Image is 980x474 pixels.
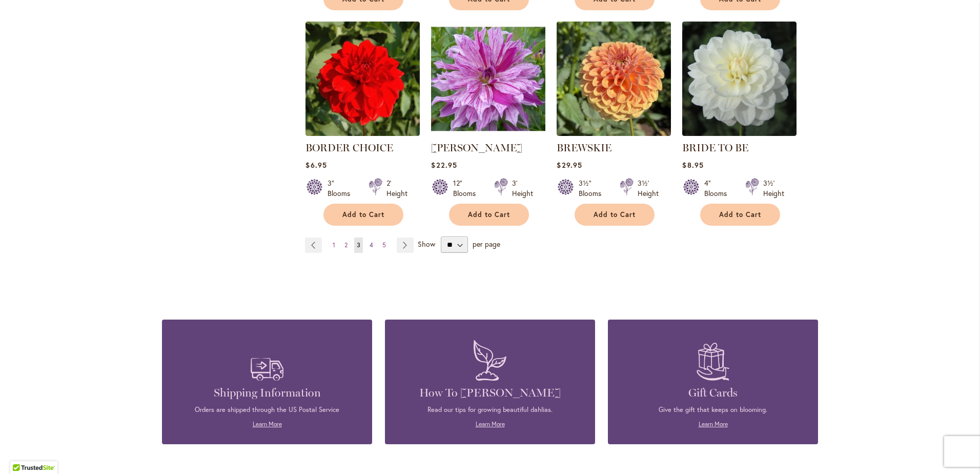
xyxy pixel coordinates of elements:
[623,386,803,400] h4: Gift Cards
[557,22,671,136] img: BREWSKIE
[557,142,611,154] a: BREWSKIE
[638,178,659,199] div: 3½' Height
[305,142,393,154] a: BORDER CHOICE
[557,160,582,170] span: $29.95
[453,178,482,199] div: 12" Blooms
[431,142,522,154] a: [PERSON_NAME]
[431,160,457,170] span: $22.95
[682,142,748,154] a: BRIDE TO BE
[380,238,389,253] a: 5
[473,239,500,249] span: per page
[400,405,580,414] p: Read our tips for growing beautiful dahlias.
[177,386,357,400] h4: Shipping Information
[431,128,545,138] a: Brandon Michael
[512,178,533,199] div: 3' Height
[682,128,797,138] a: BRIDE TO BE
[476,420,505,428] a: Learn More
[344,241,348,249] span: 2
[342,210,384,219] span: Add to Cart
[342,238,350,253] a: 2
[682,22,797,136] img: BRIDE TO BE
[382,241,386,249] span: 5
[704,178,733,199] div: 4" Blooms
[253,420,282,428] a: Learn More
[8,438,36,466] iframe: Launch Accessibility Center
[305,22,420,136] img: BORDER CHOICE
[370,241,373,249] span: 4
[557,128,671,138] a: BREWSKIE
[367,238,376,253] a: 4
[357,241,360,249] span: 3
[177,405,357,414] p: Orders are shipped through the US Postal Service
[699,420,728,428] a: Learn More
[386,178,407,199] div: 2' Height
[449,204,529,226] button: Add to Cart
[305,160,326,170] span: $6.95
[719,210,761,219] span: Add to Cart
[323,204,403,226] button: Add to Cart
[418,239,435,249] span: Show
[623,405,803,414] p: Give the gift that keeps on blooming.
[333,241,335,249] span: 1
[763,178,784,199] div: 3½' Height
[682,160,703,170] span: $8.95
[700,204,780,226] button: Add to Cart
[400,386,580,400] h4: How To [PERSON_NAME]
[305,128,420,138] a: BORDER CHOICE
[575,204,655,226] button: Add to Cart
[579,178,607,199] div: 3½" Blooms
[431,22,545,136] img: Brandon Michael
[328,178,356,199] div: 3" Blooms
[468,210,510,219] span: Add to Cart
[330,238,338,253] a: 1
[594,210,636,219] span: Add to Cart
